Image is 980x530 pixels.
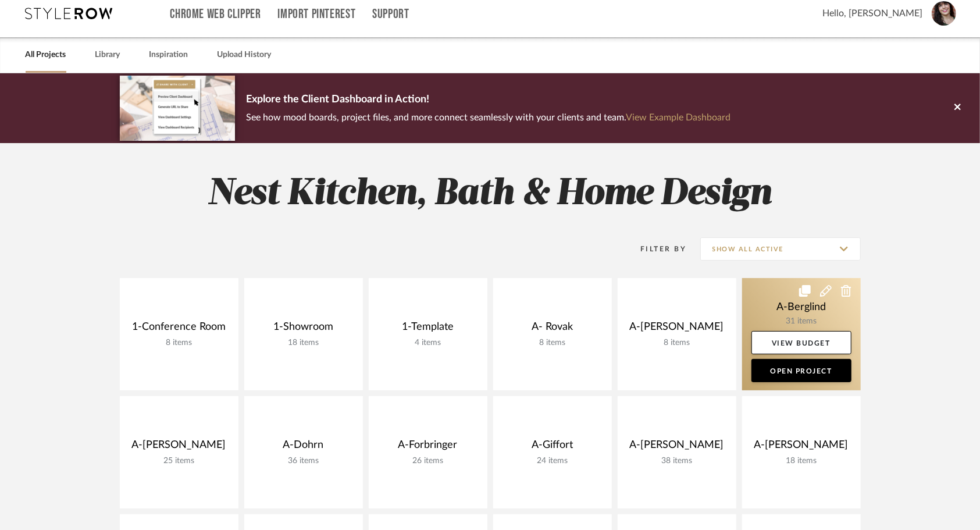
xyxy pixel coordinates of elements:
[751,456,851,466] div: 18 items
[254,456,354,466] div: 36 items
[627,456,727,466] div: 38 items
[254,321,354,338] div: 1-Showroom
[95,47,120,63] a: Library
[503,338,603,348] div: 8 items
[626,243,687,255] div: Filter By
[120,76,235,140] img: d5d033c5-7b12-40c2-a960-1ecee1989c38.png
[627,321,727,338] div: A-[PERSON_NAME]
[149,47,188,63] a: Inspiration
[378,338,478,348] div: 4 items
[751,331,851,354] a: View Budget
[170,9,261,19] a: Chrome Web Clipper
[627,439,727,456] div: A-[PERSON_NAME]
[26,47,66,63] a: All Projects
[129,456,229,466] div: 25 items
[218,47,272,63] a: Upload History
[378,456,478,466] div: 26 items
[627,338,727,348] div: 8 items
[378,439,478,456] div: A-Forbringer
[277,9,355,19] a: Import Pinterest
[823,6,923,20] span: Hello, [PERSON_NAME]
[247,91,731,109] p: Explore the Client Dashboard in Action!
[751,359,851,382] a: Open Project
[254,439,354,456] div: A-Dohrn
[932,1,956,26] img: avatar
[503,321,603,338] div: A- Rovak
[503,456,603,466] div: 24 items
[378,321,478,338] div: 1-Template
[247,109,731,126] p: See how mood boards, project files, and more connect seamlessly with your clients and team.
[254,338,354,348] div: 18 items
[72,172,909,216] h2: Nest Kitchen, Bath & Home Design
[129,439,229,456] div: A-[PERSON_NAME]
[129,321,229,338] div: 1-Conference Room
[129,338,229,348] div: 8 items
[626,113,731,122] a: View Example Dashboard
[503,439,603,456] div: A-Giffort
[751,439,851,456] div: A-[PERSON_NAME]
[372,9,409,19] a: Support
